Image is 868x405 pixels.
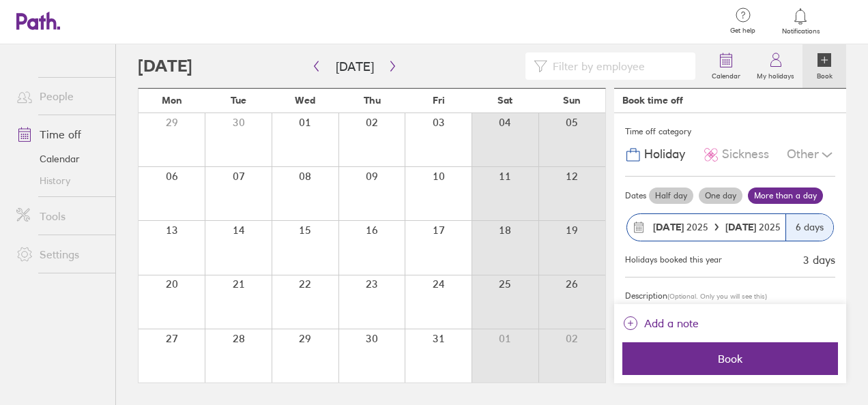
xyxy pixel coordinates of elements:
[725,222,781,232] span: 2025
[5,170,115,192] a: History
[667,292,767,301] span: (Optional. Only you will see this)
[497,95,512,106] span: Sat
[704,68,749,80] label: Calendar
[295,95,315,106] span: Wed
[725,221,759,233] strong: [DATE]
[622,342,838,375] button: Book
[787,142,835,168] div: Other
[644,312,699,334] span: Add a note
[653,221,684,233] strong: [DATE]
[563,95,581,106] span: Sun
[785,214,833,241] div: 6 days
[625,290,667,301] span: Description
[364,95,381,106] span: Thu
[325,55,385,78] button: [DATE]
[779,27,823,35] span: Notifications
[5,121,115,148] a: Time off
[625,191,646,200] span: Dates
[547,53,687,79] input: Filter by employee
[802,44,846,88] a: Book
[622,95,683,106] div: Book time off
[622,312,699,334] button: Add a note
[803,254,835,266] div: 3 days
[5,202,115,230] a: Tools
[5,148,115,170] a: Calendar
[632,352,828,365] span: Book
[749,68,802,80] label: My holidays
[231,95,246,106] span: Tue
[433,95,445,106] span: Fri
[749,44,802,88] a: My holidays
[644,147,685,162] span: Holiday
[5,241,115,268] a: Settings
[722,147,769,162] span: Sickness
[653,222,708,232] span: 2025
[699,187,742,204] label: One day
[625,255,722,265] div: Holidays booked this year
[779,7,823,35] a: Notifications
[162,95,182,106] span: Mon
[721,27,765,35] span: Get help
[649,187,693,204] label: Half day
[625,207,835,248] button: [DATE] 2025[DATE] 20256 days
[748,187,823,204] label: More than a day
[5,82,115,110] a: People
[809,68,841,80] label: Book
[625,121,835,142] div: Time off category
[704,44,749,88] a: Calendar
